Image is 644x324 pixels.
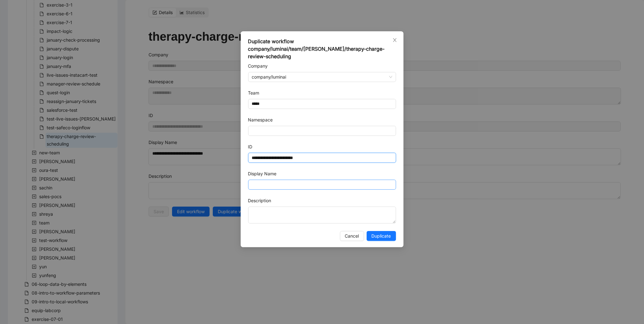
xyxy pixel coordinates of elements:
label: Description [248,197,271,204]
div: Duplicate workflow company/luminai/team/[PERSON_NAME]/therapy-charge-review-scheduling [248,38,396,60]
span: Duplicate [372,233,391,239]
input: Namespace Namespace [248,126,396,136]
span: close [392,38,397,43]
label: Namespace [248,116,273,123]
button: Close [391,37,398,44]
input: Display Name Display Name [248,180,396,190]
textarea: Description Description [248,207,396,224]
label: Team [248,90,259,96]
button: Duplicate [367,231,396,241]
span: Cancel [345,233,359,239]
label: Display Name [248,170,277,177]
input: ID ID [248,153,396,163]
label: Company [248,63,268,69]
input: Team [252,99,392,109]
span: company/luminai [252,72,392,82]
label: ID [248,143,253,150]
button: Cancel [340,231,364,241]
